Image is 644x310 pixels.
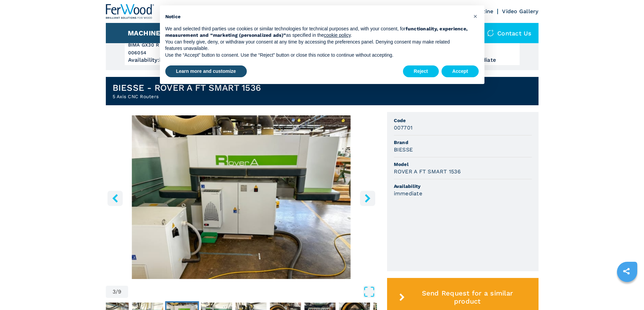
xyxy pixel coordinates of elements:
button: Machines [128,29,165,37]
div: Contact us [480,23,539,43]
button: Open Fullscreen [130,286,375,298]
img: Contact us [487,30,494,36]
img: Ferwood [106,4,154,19]
h1: BIESSE - ROVER A FT SMART 1536 [113,82,261,93]
h3: immediate [394,190,422,197]
h3: IMA BIMA GX30 R 006054 [128,33,208,57]
a: sharethis [618,263,635,280]
div: Go to Slide 3 [106,115,377,279]
p: You can freely give, deny, or withdraw your consent at any time by accessing the preferences pane... [165,39,468,52]
a: cookie policy [324,32,351,38]
strong: functionality, experience, measurement and “marketing (personalized ads)” [165,26,468,38]
img: 5 Axis CNC Routers BIESSE ROVER A FT SMART 1536 [106,115,377,279]
button: Close this notice [470,11,481,22]
span: / [116,289,118,294]
span: Model [394,161,532,168]
p: Use the “Accept” button to consent. Use the “Reject” button or close this notice to continue with... [165,52,468,59]
div: Availability : in stock [128,58,208,62]
span: × [473,12,477,20]
span: Send Request for a similar product [407,289,527,305]
button: Learn more and customize [165,65,247,78]
h2: Notice [165,13,468,20]
h3: ROVER A FT SMART 1536 [394,168,461,175]
h3: BIESSE [394,146,413,153]
span: Brand [394,139,532,146]
h3: 007701 [394,124,413,132]
button: left-button [108,191,123,206]
a: Video Gallery [502,8,538,15]
p: We and selected third parties use cookies or similar technologies for technical purposes and, wit... [165,26,468,39]
span: Code [394,117,532,124]
iframe: Chat [615,280,639,305]
span: 9 [118,289,121,294]
span: Availability [394,183,532,190]
button: Reject [403,65,439,78]
span: 3 [113,289,116,294]
h2: 5 Axis CNC Routers [113,93,261,100]
button: Accept [442,65,479,78]
button: right-button [360,191,375,206]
